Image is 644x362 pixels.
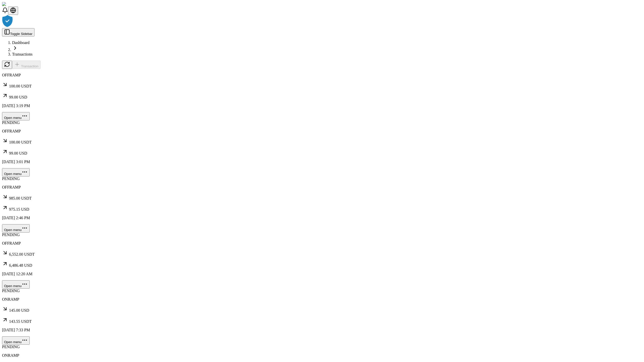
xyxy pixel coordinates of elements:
button: Open menu [2,224,30,233]
nav: breadcrumb [2,40,642,57]
p: [DATE] 7:33 PM [2,328,642,332]
button: Toggle Sidebar [2,28,34,36]
p: OFFRAMP [2,241,642,246]
img: ShieldPay Logo [2,2,32,7]
p: OFFRAMP [2,129,642,133]
button: Open menu [2,168,30,176]
p: [DATE] 3:19 PM [2,104,642,108]
span: Open menu [4,284,22,288]
button: Open menu [2,112,30,120]
span: Toggle Sidebar [10,32,32,36]
p: 975.15 USD [2,205,642,212]
span: Open menu [4,172,22,176]
a: Transactions [12,52,32,56]
p: OFFRAMP [2,73,642,77]
p: [DATE] 2:46 PM [2,216,642,220]
p: OFFRAMP [2,185,642,190]
p: 145.00 USD [2,306,642,313]
span: Open menu [4,228,22,232]
div: PENDING [2,120,642,125]
p: [DATE] 3:01 PM [2,160,642,164]
p: 100.00 USDT [2,138,642,145]
p: 143.55 USDT [2,317,642,324]
p: ONRAMP [2,353,642,358]
a: Dashboard [12,40,29,45]
p: 100.00 USDT [2,81,642,88]
p: 6,486.48 USD [2,261,642,268]
div: PENDING [2,233,642,237]
div: PENDING [2,176,642,181]
span: Open menu [4,340,22,344]
span: Open menu [4,116,22,120]
span: Transaction [21,64,38,68]
button: Transaction [12,61,41,69]
p: ONRAMP [2,297,642,302]
button: Open menu [2,280,30,289]
div: PENDING [2,345,642,349]
p: 99.00 USD [2,149,642,156]
p: 99.00 USD [2,93,642,100]
div: PENDING [2,289,642,293]
button: Open menu [2,336,30,345]
p: 985.00 USDT [2,194,642,201]
p: [DATE] 12:20 AM [2,272,642,276]
p: 6,552.00 USDT [2,250,642,257]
